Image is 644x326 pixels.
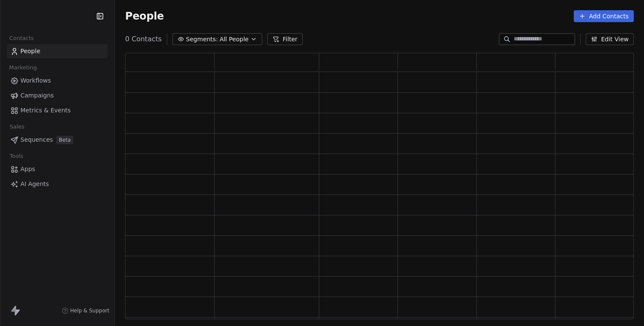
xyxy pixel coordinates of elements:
a: Campaigns [7,89,108,103]
span: Beta [56,136,73,144]
button: Edit View [586,33,634,45]
span: People [20,47,40,56]
span: Sequences [20,135,53,144]
span: Segments: [186,35,218,44]
a: Workflows [7,74,108,88]
span: 0 Contacts [125,34,162,44]
span: Workflows [20,76,51,85]
button: Filter [267,33,303,45]
span: People [125,10,164,23]
a: SequencesBeta [7,133,108,147]
span: Campaigns [20,91,54,100]
span: Apps [20,165,35,174]
span: Metrics & Events [20,106,71,115]
a: Apps [7,162,108,176]
a: Metrics & Events [7,103,108,117]
span: Help & Support [70,307,109,314]
span: Sales [6,120,28,133]
button: Add Contacts [574,10,634,22]
a: Help & Support [62,307,109,314]
span: Marketing [6,61,40,74]
span: Contacts [6,32,37,45]
a: AI Agents [7,177,108,191]
span: AI Agents [20,180,49,189]
span: Tools [6,150,27,163]
span: All People [220,35,249,44]
a: People [7,44,108,58]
